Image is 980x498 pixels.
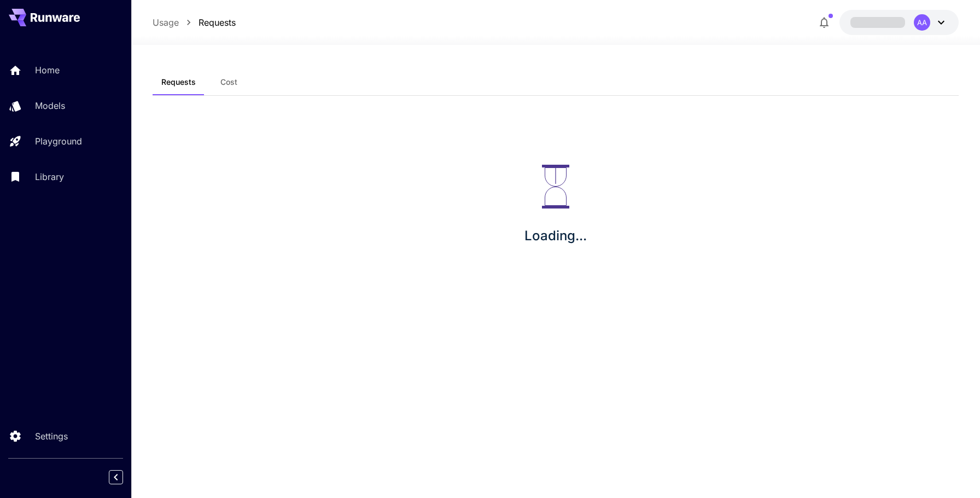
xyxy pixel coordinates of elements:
[117,467,131,487] div: Collapse sidebar
[35,63,60,77] p: Home
[35,430,68,443] p: Settings
[153,16,179,29] a: Usage
[153,16,236,29] nav: breadcrumb
[914,14,930,31] div: AA
[220,77,237,87] span: Cost
[35,170,64,183] p: Library
[524,226,587,246] p: Loading...
[839,10,959,35] button: AA
[199,16,236,29] a: Requests
[109,470,123,484] button: Collapse sidebar
[35,99,65,112] p: Models
[35,135,82,148] p: Playground
[161,77,196,87] span: Requests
